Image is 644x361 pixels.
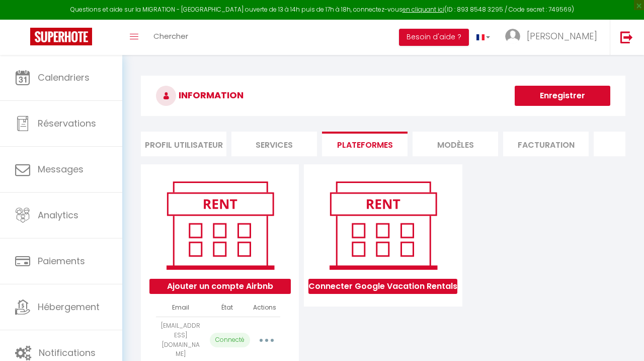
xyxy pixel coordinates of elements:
img: rent.png [156,177,284,274]
a: ... [PERSON_NAME] [498,20,610,55]
img: rent.png [319,177,447,274]
li: Profil Utilisateur [141,132,226,156]
button: Ajouter un compte Airbnb [149,279,291,294]
li: Plateformes [322,132,408,156]
span: Analytics [38,209,78,221]
span: Hébergement [38,300,100,313]
p: Connecté [210,333,250,347]
img: ... [505,29,520,44]
span: Notifications [39,346,96,359]
button: Enregistrer [515,86,610,106]
li: MODÈLES [413,132,498,156]
span: Chercher [153,31,188,41]
span: Paiements [38,255,85,267]
span: Calendriers [38,71,90,84]
iframe: LiveChat chat widget [602,319,644,361]
th: État [206,299,249,317]
button: Besoin d'aide ? [399,29,469,46]
li: Facturation [503,132,589,156]
h3: INFORMATION [141,76,625,116]
span: [PERSON_NAME] [527,30,597,42]
img: Super Booking [30,28,92,45]
img: logout [620,31,633,43]
a: Chercher [146,20,196,55]
span: Messages [38,163,84,175]
a: en cliquant ici [403,5,444,14]
span: Réservations [38,117,96,130]
th: Actions [249,299,280,317]
button: Connecter Google Vacation Rentals [308,279,457,294]
li: Services [231,132,317,156]
th: Email [156,299,206,317]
